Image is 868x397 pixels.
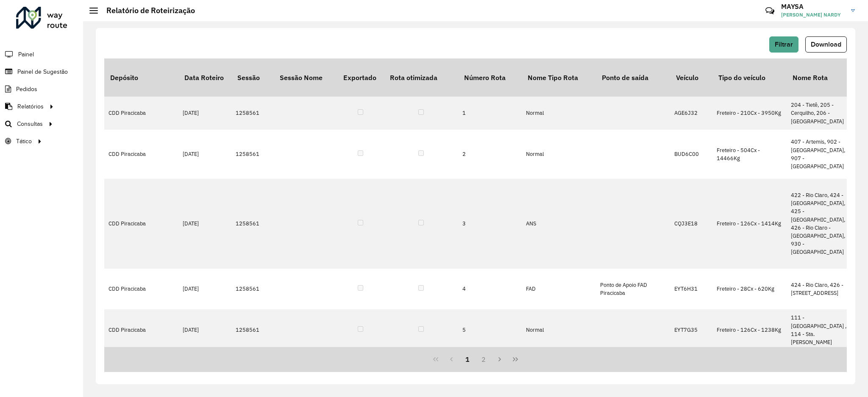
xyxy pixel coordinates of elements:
td: CDD Piracicaba [104,269,178,310]
td: 5 [458,309,522,350]
th: Veículo [670,58,712,97]
th: Depósito [104,58,178,97]
td: Freteiro - 126Cx - 1414Kg [712,179,787,269]
span: [PERSON_NAME] NARDY [781,11,845,19]
th: Nome Tipo Rota [522,58,596,97]
td: Freteiro - 126Cx - 1238Kg [712,309,787,350]
td: Normal [522,309,596,350]
th: Data Roteiro [178,58,231,97]
td: 422 - Rio Claro, 424 - [GEOGRAPHIC_DATA], 425 - [GEOGRAPHIC_DATA], 426 - Rio Claro - [GEOGRAPHIC_... [787,179,861,269]
td: Normal [522,97,596,130]
td: 1258561 [231,309,274,350]
span: Download [811,41,841,48]
td: Ponto de Apoio FAD Piracicaba [596,269,670,310]
span: Consultas [17,119,43,128]
th: Rota otimizada [384,58,458,97]
td: CDD Piracicaba [104,309,178,350]
td: 424 - Rio Claro, 426 - [STREET_ADDRESS] [787,269,861,310]
span: Relatórios [17,102,44,111]
button: Last Page [507,351,523,367]
th: Nome Rota [787,58,861,97]
td: BUD6C00 [670,130,712,179]
td: 1258561 [231,97,274,130]
td: [DATE] [178,130,231,179]
th: Número Rota [458,58,522,97]
button: 1 [459,351,476,367]
h2: Relatório de Roteirização [98,6,195,15]
button: Next Page [492,351,508,367]
td: 2 [458,130,522,179]
td: Freteiro - 210Cx - 3950Kg [712,97,787,130]
th: Ponto de saída [596,58,670,97]
th: Tipo do veículo [712,58,787,97]
td: 1258561 [231,269,274,310]
td: CDD Piracicaba [104,97,178,130]
td: [DATE] [178,179,231,269]
th: Exportado [337,58,384,97]
span: Filtrar [775,41,793,48]
td: CDD Piracicaba [104,179,178,269]
td: EYT6H31 [670,269,712,310]
span: Tático [16,137,32,146]
td: 4 [458,269,522,310]
td: AGE6J32 [670,97,712,130]
td: ANS [522,179,596,269]
td: [DATE] [178,97,231,130]
span: Painel de Sugestão [17,67,68,76]
button: Filtrar [769,36,798,53]
td: Freteiro - 504Cx - 14466Kg [712,130,787,179]
span: Painel [18,50,34,59]
h3: MAYSA [781,3,845,11]
td: [DATE] [178,269,231,310]
td: 204 - Tietê, 205 - Cerquilho, 206 - [GEOGRAPHIC_DATA] [787,97,861,130]
td: 111 - [GEOGRAPHIC_DATA] , 114 - Sta. [PERSON_NAME] [787,309,861,350]
td: 407 - Artemis, 902 - [GEOGRAPHIC_DATA], 907 - [GEOGRAPHIC_DATA] [787,130,861,179]
th: Sessão Nome [274,58,337,97]
td: CDD Piracicaba [104,130,178,179]
td: 1258561 [231,130,274,179]
span: Pedidos [16,85,37,94]
button: 2 [476,351,492,367]
button: Download [805,36,847,53]
td: 3 [458,179,522,269]
td: [DATE] [178,309,231,350]
td: CQJ3E18 [670,179,712,269]
td: 1258561 [231,179,274,269]
td: Normal [522,130,596,179]
td: Freteiro - 28Cx - 620Kg [712,269,787,310]
th: Sessão [231,58,274,97]
a: Contato Rápido [761,2,779,20]
td: FAD [522,269,596,310]
td: 1 [458,97,522,130]
td: EYT7G35 [670,309,712,350]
